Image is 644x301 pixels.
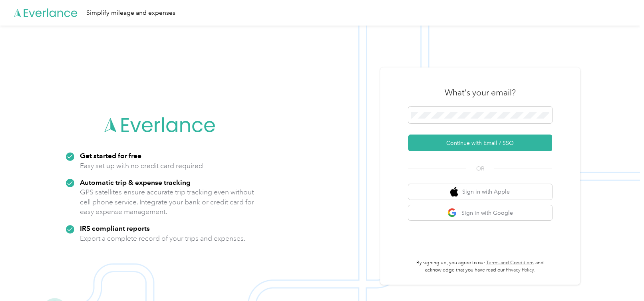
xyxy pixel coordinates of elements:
img: google logo [447,208,457,218]
button: apple logoSign in with Apple [408,184,552,200]
a: Terms and Conditions [486,260,534,266]
p: Export a complete record of your trips and expenses. [80,234,245,244]
button: Continue with Email / SSO [408,135,552,151]
p: GPS satellites ensure accurate trip tracking even without cell phone service. Integrate your bank... [80,187,254,217]
p: Easy set up with no credit card required [80,161,203,171]
strong: Automatic trip & expense tracking [80,178,191,186]
strong: Get started for free [80,151,141,160]
p: By signing up, you agree to our and acknowledge that you have read our . [408,259,552,273]
div: Simplify mileage and expenses [86,8,175,18]
a: Privacy Policy [506,267,534,273]
button: google logoSign in with Google [408,205,552,221]
img: apple logo [450,187,458,197]
span: OR [466,164,494,173]
strong: IRS compliant reports [80,224,150,232]
iframe: Everlance-gr Chat Button Frame [599,256,644,301]
h3: What's your email? [445,87,516,98]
